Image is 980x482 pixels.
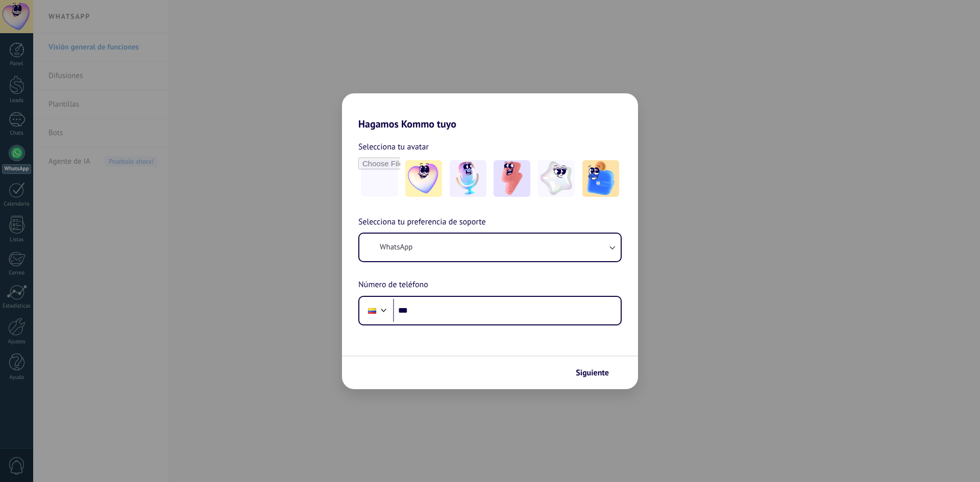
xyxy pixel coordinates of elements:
h2: Hagamos Kommo tuyo [342,93,638,130]
img: -1.jpeg [405,160,442,197]
img: -2.jpeg [450,160,486,197]
div: Colombia: + 57 [362,300,382,321]
img: -4.jpeg [538,160,575,197]
span: Número de teléfono [358,278,428,292]
img: -5.jpeg [582,160,619,197]
span: Selecciona tu preferencia de soporte [358,216,486,229]
span: Selecciona tu avatar [358,140,429,154]
button: Siguiente [571,364,623,382]
span: Siguiente [576,369,609,376]
img: -3.jpeg [494,160,530,197]
button: WhatsApp [359,234,621,261]
span: WhatsApp [380,242,412,252]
